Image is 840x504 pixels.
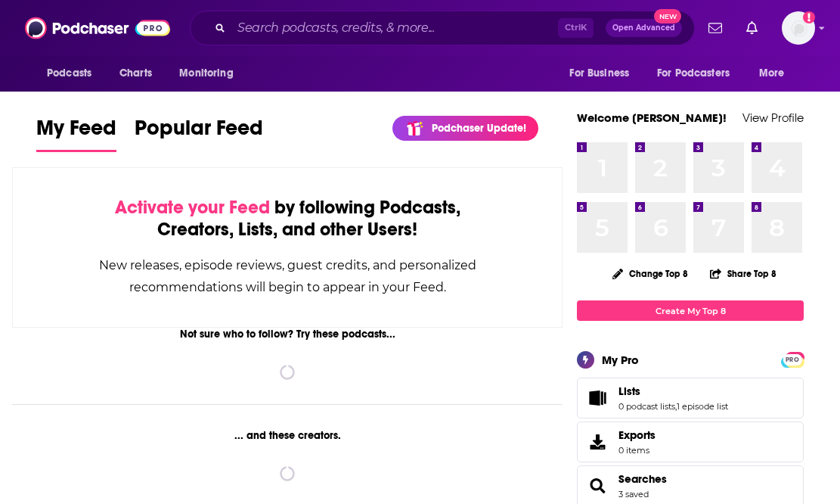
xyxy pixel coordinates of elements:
[603,264,697,283] button: Change Top 8
[119,63,152,84] span: Charts
[602,353,639,367] div: My Pro
[782,11,815,45] span: Logged in as WE_Broadcast
[702,15,728,41] a: Show notifications dropdown
[25,14,170,42] img: Podchaser - Follow, Share and Rate Podcasts
[782,11,815,45] button: Show profile menu
[740,15,764,41] a: Show notifications dropdown
[657,63,730,84] span: For Podcasters
[654,9,681,23] span: New
[675,401,677,412] span: ,
[88,197,486,241] div: by following Podcasts, Creators, Lists, and other Users!
[749,59,804,88] button: open menu
[12,429,563,442] div: ... and these creators.
[618,384,640,398] span: Lists
[618,428,656,442] span: Exports
[179,63,233,84] span: Monitoring
[803,11,815,23] svg: Add a profile image
[12,328,563,341] div: Not sure who to follow? Try these podcasts...
[783,354,801,366] span: PRO
[135,115,263,150] span: Popular Feed
[169,59,253,88] button: open menu
[606,19,682,37] button: Open AdvancedNew
[47,63,91,84] span: Podcasts
[36,115,116,150] span: My Feed
[558,18,594,38] span: Ctrl K
[618,489,649,499] a: 3 saved
[582,475,612,496] a: Searches
[190,11,695,45] div: Search podcasts, credits, & more...
[783,353,801,365] a: PRO
[709,259,777,288] button: Share Top 8
[618,384,728,398] a: Lists
[88,254,486,298] div: New releases, episode reviews, guest credits, and personalized recommendations will begin to appe...
[759,63,785,84] span: More
[582,431,612,453] span: Exports
[677,401,728,412] a: 1 episode list
[110,59,161,88] a: Charts
[115,196,270,219] span: Activate your Feed
[135,115,263,152] a: Popular Feed
[569,63,629,84] span: For Business
[577,110,727,125] a: Welcome [PERSON_NAME]!
[577,300,804,321] a: Create My Top 8
[577,422,804,462] a: Exports
[36,59,111,88] button: open menu
[577,378,804,418] span: Lists
[559,59,648,88] button: open menu
[582,387,612,409] a: Lists
[742,110,804,125] a: View Profile
[36,115,116,152] a: My Feed
[618,472,667,486] a: Searches
[231,16,558,40] input: Search podcasts, credits, & more...
[432,122,526,135] p: Podchaser Update!
[618,445,656,456] span: 0 items
[782,11,815,45] img: User Profile
[647,59,752,88] button: open menu
[612,24,675,32] span: Open Advanced
[618,401,675,412] a: 0 podcast lists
